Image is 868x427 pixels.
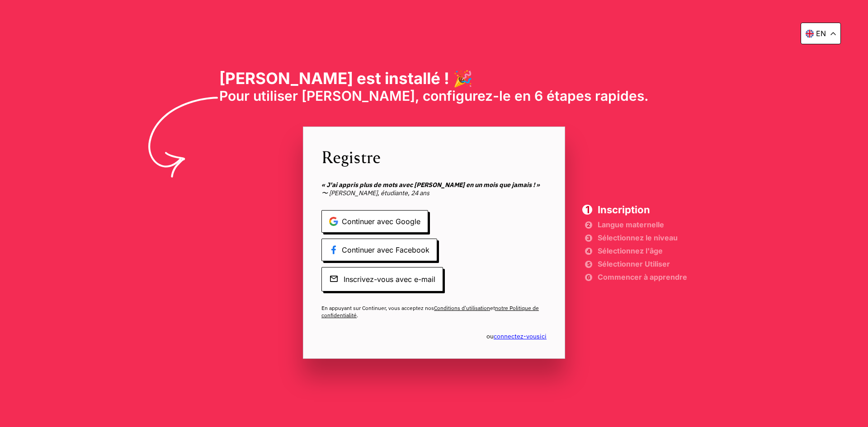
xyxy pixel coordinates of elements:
[321,146,381,167] font: Registre
[344,275,435,284] font: Inscrivez-vous avec e-mail
[540,332,547,340] a: ici
[321,181,540,189] font: « J'ai appris plus de mots avec [PERSON_NAME] en un mois que jamais ! »
[490,305,495,311] font: et
[598,220,664,229] font: Langue maternelle
[321,189,328,197] font: 〜
[486,332,494,340] font: ou
[357,312,358,319] font: .
[434,305,490,311] a: Conditions d'utilisation
[342,245,429,254] font: Continuer avec Facebook
[598,233,678,242] font: Sélectionnez le niveau
[598,259,670,268] font: Sélectionner Utiliser
[342,217,420,226] font: Continuer avec Google
[219,69,473,88] font: [PERSON_NAME] est installé ! 🎉
[598,246,663,255] font: Sélectionnez l'âge
[494,332,540,340] a: connectez-vous
[321,305,539,319] a: notre Politique de confidentialité
[598,204,650,216] font: Inscription
[321,305,434,311] font: En appuyant sur Continuer, vous acceptez nos
[329,189,429,197] font: [PERSON_NAME], étudiante, 24 ans
[598,272,687,282] font: Commencer à apprendre
[816,29,826,38] font: en
[219,88,649,104] font: Pour utiliser [PERSON_NAME], configurez-le en 6 étapes rapides.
